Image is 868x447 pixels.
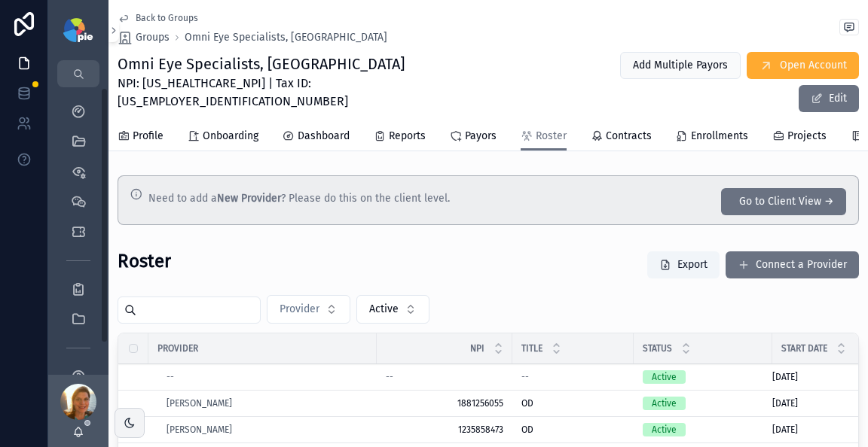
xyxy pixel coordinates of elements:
span: [DATE] [772,371,798,383]
span: Open Account [780,58,847,73]
a: [PERSON_NAME] [167,397,232,409]
span: Back to Groups [136,12,198,24]
span: OD [521,424,533,436]
span: -- [386,371,393,383]
span: Start Date [781,342,827,354]
a: Groups [118,30,170,45]
span: -- [167,371,174,383]
h2: Roster [118,249,171,274]
strong: New Provider [217,192,281,205]
h1: Omni Eye Specialists, [GEOGRAPHIC_DATA] [118,53,543,74]
span: Projects [787,129,827,144]
span: Go to Client View → [739,194,834,209]
a: Profile [118,123,164,153]
button: Open Account [747,52,859,79]
span: NPI: [US_HEALTHCARE_NPI] | Tax ID: [US_EMPLOYER_IDENTIFICATION_NUMBER] [118,74,543,111]
button: Go to Client View → [721,188,846,215]
span: Enrollments [691,129,748,144]
button: Add Multiple Payors [620,52,741,79]
span: NPI [470,342,484,354]
a: Roster [521,123,567,151]
span: Title [521,342,542,354]
span: Profile [133,129,164,144]
span: OD [521,397,533,409]
span: -- [521,371,529,383]
a: Dashboard [283,123,350,153]
span: Status [643,342,672,354]
a: Projects [772,123,827,153]
span: Roster [536,129,567,144]
div: Active [652,397,677,410]
a: Contracts [591,123,652,153]
span: Payors [465,129,497,144]
span: Active [369,302,399,317]
div: Need to add a **New Provider**? Please do this on the client level. [148,191,709,206]
div: scrollable content [48,87,108,375]
button: Select Button [267,295,350,324]
span: [DATE] [772,424,798,436]
span: Provider [280,302,319,317]
button: Select Button [356,295,429,324]
a: Reports [374,123,426,153]
button: Edit [799,85,859,112]
button: Connect a Provider [726,251,859,278]
a: Omni Eye Specialists, [GEOGRAPHIC_DATA] [185,30,387,45]
span: Onboarding [203,129,258,144]
span: 1235858473 [386,424,503,436]
img: App logo [63,18,93,42]
span: 1881256055 [386,397,503,409]
span: Provider [157,342,198,354]
button: Export [647,251,720,278]
span: Add Multiple Payors [633,58,728,73]
div: Active [652,370,677,384]
span: Dashboard [298,129,350,144]
span: Contracts [606,129,652,144]
a: Back to Groups [118,12,198,24]
a: [PERSON_NAME] [167,424,232,436]
a: Payors [450,123,497,153]
a: Onboarding [188,123,258,153]
a: Enrollments [676,123,748,153]
span: Reports [389,129,426,144]
span: [DATE] [772,397,798,409]
div: Active [652,423,677,436]
span: Need to add a ? Please do this on the client level. [148,192,450,205]
span: Groups [136,30,170,45]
